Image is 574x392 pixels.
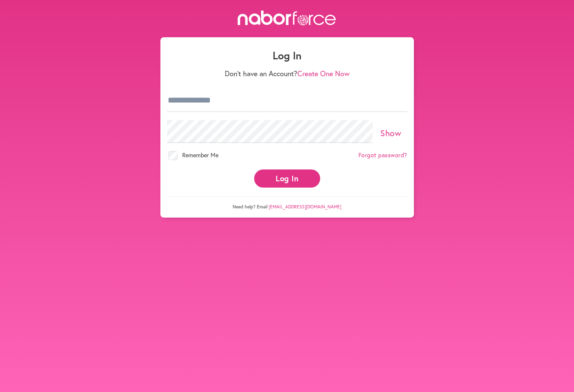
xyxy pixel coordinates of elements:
a: [EMAIL_ADDRESS][DOMAIN_NAME] [269,203,341,210]
a: Forgot password? [358,152,407,159]
button: Log In [254,169,320,188]
h1: Log In [167,49,407,62]
p: Need help? Email [167,196,407,210]
a: Create One Now [297,69,350,78]
a: Show [380,127,401,138]
span: Remember Me [182,151,219,159]
p: Don't have an Account? [167,69,407,78]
